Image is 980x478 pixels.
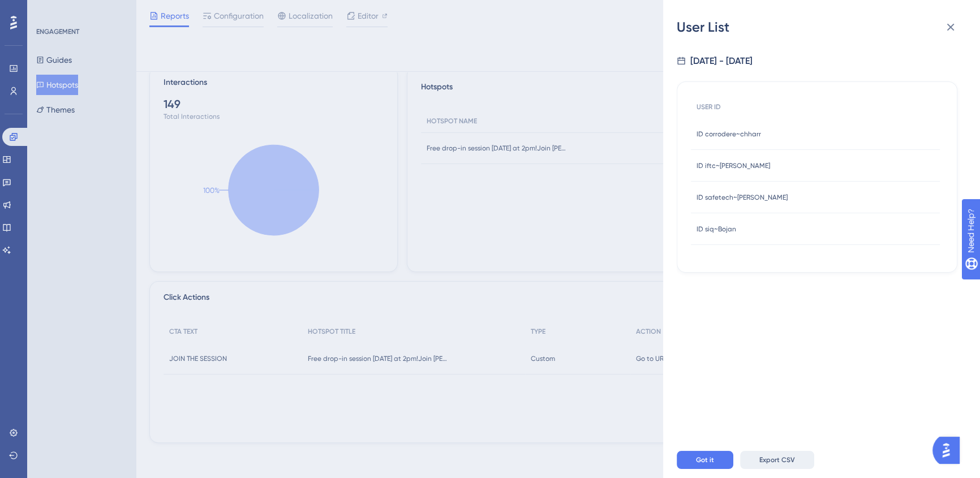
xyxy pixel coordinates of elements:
[740,451,814,469] button: Export CSV
[697,161,770,170] span: ID iftc~[PERSON_NAME]
[27,3,71,16] span: Need Help?
[690,54,753,68] div: [DATE] - [DATE]
[696,455,714,464] span: Got it
[932,433,966,467] iframe: UserGuiding AI Assistant Launcher
[697,225,736,234] span: ID siq~Bojan
[697,130,761,139] span: ID corrodere~chharr
[697,193,788,202] span: ID safetech~[PERSON_NAME]
[697,102,721,111] span: USER ID
[677,451,733,469] button: Got it
[759,455,795,464] span: Export CSV
[677,18,966,36] div: User List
